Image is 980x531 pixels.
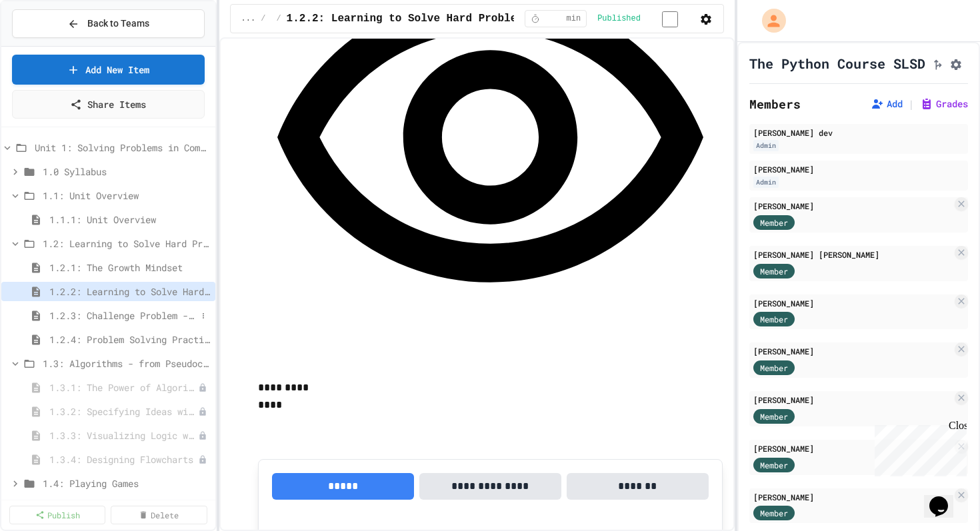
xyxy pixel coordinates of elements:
[49,332,210,346] span: 1.2.4: Problem Solving Practice
[49,213,210,227] span: 1.1.1: Unit Overview
[908,96,915,112] span: |
[753,345,952,357] div: [PERSON_NAME]
[49,380,198,394] span: 1.3.1: The Power of Algorithms
[753,140,779,151] div: Admin
[753,249,952,261] div: [PERSON_NAME] [PERSON_NAME]
[920,97,968,111] button: Grades
[931,55,944,71] button: Click to see fork details
[43,165,210,179] span: 1.0 Syllabus
[748,5,789,36] div: My Account
[276,13,281,24] span: /
[753,163,964,175] div: [PERSON_NAME]
[760,265,788,277] span: Member
[197,309,210,322] button: More options
[753,127,964,139] div: [PERSON_NAME] dev
[869,420,967,476] iframe: chat widget
[597,10,694,27] div: Content is published and visible to students
[35,141,210,155] span: Unit 1: Solving Problems in Computer Science
[760,362,788,374] span: Member
[753,297,952,309] div: [PERSON_NAME]
[87,17,149,31] span: Back to Teams
[760,217,788,229] span: Member
[43,189,210,203] span: 1.1: Unit Overview
[871,97,903,111] button: Add
[12,90,205,119] a: Share Items
[949,55,963,71] button: Assignment Settings
[198,383,207,392] div: Unpublished
[753,491,952,503] div: [PERSON_NAME]
[753,177,779,188] div: Admin
[49,261,210,274] span: 1.2.1: The Growth Mindset
[198,407,207,416] div: Unpublished
[49,308,197,322] span: 1.2.3: Challenge Problem - The Bridge
[760,507,788,519] span: Member
[753,394,952,406] div: [PERSON_NAME]
[749,95,801,113] h2: Members
[760,459,788,471] span: Member
[924,478,967,518] iframe: chat widget
[198,431,207,440] div: Unpublished
[760,410,788,422] span: Member
[597,13,641,24] span: Published
[43,356,210,370] span: 1.3: Algorithms - from Pseudocode to Flowcharts
[43,237,210,251] span: 1.2: Learning to Solve Hard Problems
[753,200,952,212] div: [PERSON_NAME]
[287,11,530,27] span: 1.2.2: Learning to Solve Hard Problems
[49,428,198,442] span: 1.3.3: Visualizing Logic with Flowcharts
[43,476,210,490] span: 1.4: Playing Games
[198,455,207,464] div: Unpublished
[753,442,952,454] div: [PERSON_NAME]
[49,452,198,466] span: 1.3.4: Designing Flowcharts
[49,284,210,298] span: 1.2.2: Learning to Solve Hard Problems
[567,13,581,24] span: min
[49,404,198,418] span: 1.3.2: Specifying Ideas with Pseudocode
[760,313,788,325] span: Member
[111,506,207,524] a: Delete
[12,9,205,38] button: Back to Teams
[5,5,92,85] div: Chat with us now!Close
[9,506,105,524] a: Publish
[241,13,256,24] span: ...
[12,55,205,85] a: Add New Item
[261,13,265,24] span: /
[646,11,694,27] input: publish toggle
[749,54,925,73] h1: The Python Course SLSD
